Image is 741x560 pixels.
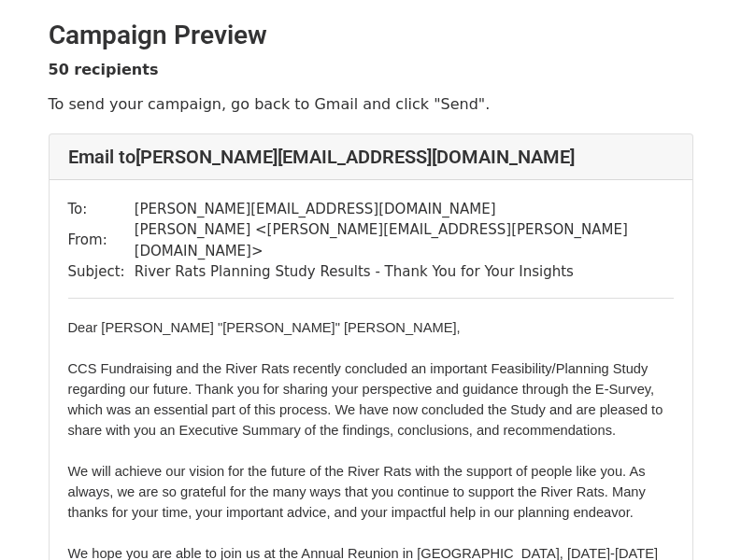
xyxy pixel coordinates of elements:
[68,146,674,168] h4: Email to [PERSON_NAME][EMAIL_ADDRESS][DOMAIN_NAME]
[135,261,674,283] td: River Rats Planning Study Results - Thank You for Your Insights
[135,199,674,220] td: [PERSON_NAME][EMAIL_ADDRESS][DOMAIN_NAME]
[648,470,741,560] iframe: Chat Widget
[68,464,646,520] span: We will achieve our vision for the future of the River Rats with the support of people like you. ...
[68,199,135,220] td: To:
[68,361,663,438] span: CCS Fundraising and the River Rats recently concluded an important Feasibility/Planning Study reg...
[49,94,693,114] p: To send your campaign, go back to Gmail and click "Send".
[68,320,461,335] span: Dear [PERSON_NAME] "[PERSON_NAME]" [PERSON_NAME],
[135,219,674,261] td: [PERSON_NAME] < [PERSON_NAME][EMAIL_ADDRESS][PERSON_NAME][DOMAIN_NAME] >
[49,61,159,78] strong: 50 recipients
[49,20,693,51] h2: Campaign Preview
[68,261,135,283] td: Subject:
[68,219,135,261] td: From:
